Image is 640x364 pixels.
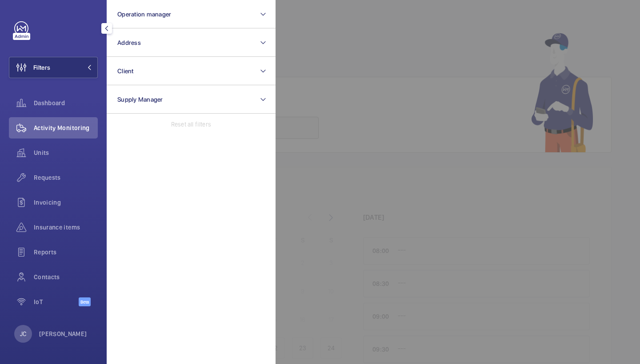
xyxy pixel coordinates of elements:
[9,57,98,78] button: Filters
[79,297,91,306] span: Beta
[20,329,26,338] p: JC
[33,63,50,72] span: Filters
[34,297,79,306] span: IoT
[34,223,98,232] span: Insurance items
[39,329,87,338] p: [PERSON_NAME]
[34,198,98,207] span: Invoicing
[34,248,98,257] span: Reports
[34,173,98,182] span: Requests
[34,99,98,107] span: Dashboard
[34,273,98,281] span: Contacts
[34,123,98,132] span: Activity Monitoring
[34,148,98,157] span: Units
